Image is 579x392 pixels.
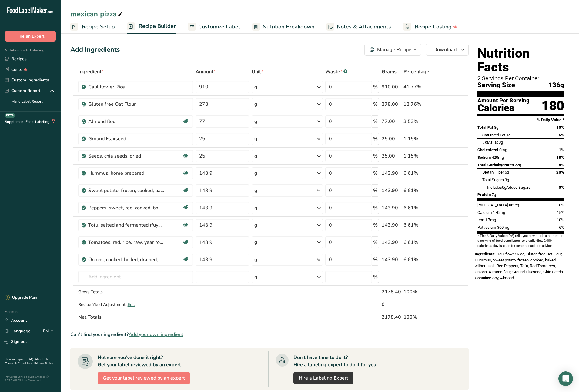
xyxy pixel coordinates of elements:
[98,354,181,368] div: Not sure you've done it right? Get your label reviewed by an expert
[477,218,484,222] span: Iron
[477,192,491,197] span: Protein
[325,68,347,75] div: Waste
[382,204,401,211] div: 143.90
[5,88,40,94] div: Custom Report
[477,155,491,160] span: Sodium
[475,252,496,256] span: Ingredients:
[254,239,257,246] div: g
[88,256,164,263] div: Onions, cooked, boiled, drained, with salt
[506,133,510,137] span: 1g
[557,218,564,222] span: 10%
[88,118,164,125] div: Almond flour
[5,113,15,118] div: BETA
[254,273,257,281] div: g
[509,203,519,207] span: 0mcg
[558,371,573,386] div: Open Intercom Messenger
[403,83,440,91] div: 41.77%
[254,221,257,229] div: g
[5,31,56,42] button: Hire an Expert
[128,302,135,307] span: Edit
[254,170,257,177] div: g
[254,187,257,194] div: g
[88,221,164,229] div: Tofu, salted and fermented (fuyu), prepared with calcium sulfate
[43,327,56,335] div: EN
[477,98,530,104] div: Amount Per Serving
[477,203,508,207] span: [MEDICAL_DATA]
[559,203,564,207] span: 0%
[559,163,564,167] span: 8%
[477,46,564,74] h1: Nutrition Facts
[499,140,503,145] span: 0g
[88,239,164,246] div: Tomatoes, red, ripe, raw, year round average
[326,20,391,34] a: Notes & Attachments
[494,125,498,130] span: 8g
[515,163,521,167] span: 22g
[403,118,440,125] div: 3.53%
[477,234,564,248] section: * The % Daily Value (DV) tells you how much a nutrient in a serving of food contributes to a dail...
[293,372,353,384] a: Hire a Labeling Expert
[382,83,401,91] div: 910.00
[403,68,429,75] span: Percentage
[77,311,381,323] th: Net Totals
[433,46,457,53] span: Download
[103,374,185,382] span: Get your label reviewed by an expert
[88,170,164,177] div: Hummus, home prepared
[403,152,440,160] div: 1.15%
[403,170,440,177] div: 6.61%
[477,81,515,89] span: Serving Size
[254,83,257,91] div: g
[70,331,469,338] div: Can't find your ingredient?
[556,170,564,174] span: 20%
[487,185,530,190] span: Includes Added Sugars
[5,375,56,382] div: Powered By FoodLabelMaker © 2025 All Rights Reserved
[254,256,257,263] div: g
[5,326,31,336] a: Language
[426,44,469,56] button: Download
[88,187,164,194] div: Sweet potato, frozen, cooked, baked, without salt
[78,289,193,295] div: Gross Totals
[475,276,491,280] span: Contains:
[502,185,506,190] span: 0g
[88,152,164,160] div: Seeds, chia seeds, dried
[556,155,564,160] span: 18%
[263,23,314,31] span: Nutrition Breakdown
[382,135,401,142] div: 25.00
[403,101,440,108] div: 12.76%
[129,331,183,338] span: Add your own ingredient
[34,361,53,366] a: Privacy Policy
[559,148,564,152] span: 1%
[196,68,216,75] span: Amount
[556,125,564,130] span: 10%
[78,271,193,283] input: Add Ingredient
[477,210,492,215] span: Calcium
[139,22,176,30] span: Recipe Builder
[382,256,401,263] div: 143.90
[382,68,397,75] span: Grams
[382,101,401,108] div: 278.00
[482,140,498,145] span: Fat
[492,276,514,280] span: Soy, Almond
[254,135,257,142] div: g
[557,210,564,215] span: 15%
[403,135,440,142] div: 1.15%
[188,20,240,34] a: Customize Label
[482,178,504,182] span: Total Sugars
[482,170,504,174] span: Dietary Fiber
[254,118,257,125] div: g
[127,19,176,34] a: Recipe Builder
[88,101,164,108] div: Gluten free Oat Flour
[382,152,401,160] div: 25.00
[382,118,401,125] div: 77.00
[382,239,401,246] div: 143.90
[5,295,37,301] div: Upgrade Plan
[382,301,401,308] div: 0
[415,23,452,31] span: Recipe Costing
[403,256,440,263] div: 6.61%
[493,210,505,215] span: 170mg
[98,372,190,384] button: Get your label reviewed by an expert
[505,178,509,182] span: 3g
[477,104,530,112] div: Calories
[382,221,401,229] div: 143.90
[337,23,391,31] span: Notes & Attachments
[477,148,498,152] span: Cholesterol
